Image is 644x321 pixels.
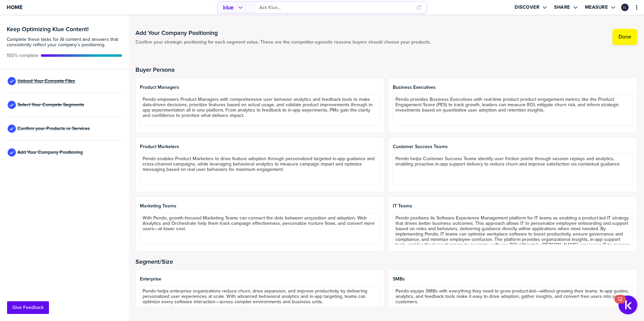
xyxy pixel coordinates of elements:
button: Open Resource Center, 12 new notifications [619,296,637,314]
label: Measure [585,4,608,10]
span: Confirm your Products or Services [17,126,90,131]
label: Done [619,34,631,40]
img: 2564ccd93351bdf1cc5d857781760854-sml.png [622,4,628,10]
textarea: Pendo empowers Product Managers with comprehensive user behavior analytics and feedback tools to ... [140,94,380,126]
textarea: Pendo positions its Software Experience Management platform for IT teams as enabling a product-le... [393,213,633,245]
span: Confirm your strategic positioning for each segment value. These are the competitor-agnostic reas... [136,40,431,45]
h2: Segment/Size [136,258,637,265]
span: Select Your Compete Segments [17,102,84,108]
div: 12 [618,299,623,308]
span: Product Managers [140,85,380,90]
button: Give Feedback [7,301,49,314]
textarea: Pendo helps Customer Success Teams identify user friction points through session replays and anal... [393,153,633,185]
span: Home [7,4,22,10]
span: Enterprise [140,276,380,282]
span: Active [7,53,38,58]
label: Share [554,4,570,10]
span: SMBs [393,276,633,282]
textarea: With Pendo, growth-focused Marketing Teams can connect the dots between acquisition and adoption.... [140,213,380,245]
div: Ethan Lapinski [621,4,629,11]
span: Upload Your Compete Files [17,78,75,84]
span: Business Executives [393,85,633,90]
textarea: Pendo equips SMBs with everything they need to grow product-led—without growing their teams. In-a... [393,286,633,318]
span: Customer Success Teams [393,144,633,149]
h2: Buyer Persona [136,66,637,73]
label: Discover [515,4,539,10]
textarea: Pendo enables Product Marketers to drive feature adoption through personalized targeted in-app gu... [140,153,380,185]
span: Product Marketers [140,144,380,149]
h1: Add Your Company Positioning [136,29,431,37]
span: Add Your Company Positioning [17,150,83,155]
span: Complete these tasks for AI content and answers that consistently reflect your company’s position... [7,37,122,48]
textarea: Pendo helps enterprise organizations reduce churn, drive expansion, and improve productivity by d... [140,286,380,318]
h3: Keep Optimizing Klue Content! [7,26,122,32]
textarea: Pendo provides Business Executives with real-time product product engagement metrics like the Pro... [393,94,633,126]
a: Edit Profile [621,3,629,12]
input: Ask Klue... [259,2,412,13]
span: Marketing Teams [140,203,380,209]
span: IT Teams [393,203,633,209]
